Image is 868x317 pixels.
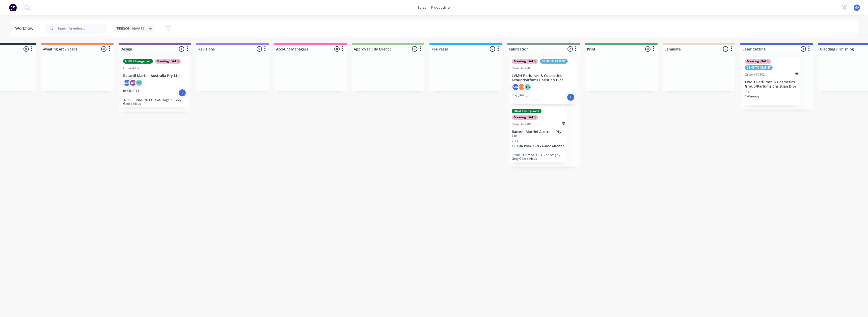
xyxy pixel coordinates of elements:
div: Order #32901 [512,122,532,127]
p: PO # [745,90,752,94]
span: [PERSON_NAME] [116,26,144,31]
span: Canopy [748,94,759,98]
p: Bacardi Martini Australia Pty Ltd [512,130,565,138]
div: Order #32802 [512,66,532,71]
div: Meeting [DATE] [745,59,771,64]
div: MA [512,83,519,91]
p: Req. [DATE] [123,89,139,93]
div: Meeting [DATE]SENT TO CLIENTOrder #32802LVMH Perfumes & Cosmetics Group/Parfums Christian DiorPO ... [743,57,800,105]
p: 32901 - HNM SYD LTC Cat. Stage 2 - Grey Goose Altius [123,98,187,105]
div: HNM ChangeoverMeeting [DATE]Order #32901Bacardi Martini Australia Pty LtdMAAP+2Req.[DATE]I32901 -... [121,57,189,108]
div: HNM ChangeoverMeeting [DATE]Order #32901Bacardi Martini Australia Pty LtdPO #1x1X 3D PRINT: Grey ... [510,107,567,163]
div: SENT TO CLIENT [540,59,568,64]
div: sales [415,4,429,11]
div: HNM Changeover [123,59,153,64]
div: AP [129,79,137,87]
input: Search for orders... [58,23,107,34]
div: Meeting [DATE] [512,115,538,120]
div: HNM Changeover [512,109,541,113]
span: 1 x [745,94,748,98]
div: MA [123,79,131,87]
div: + 5 [524,83,531,91]
div: productivity [429,4,453,11]
span: MA [854,5,859,10]
span: 1 x [512,144,515,148]
p: Req. [DATE] [512,93,527,97]
span: 1X 3D PRINT: Grey Goose Glorifier [515,144,564,148]
p: LVMH Perfumes & Cosmetics Group/Parfums Christian Dior [745,80,798,89]
div: Order #32901 [123,66,143,71]
div: Order #32802 [745,72,765,77]
p: LVMH Perfumes & Cosmetics Group/Parfums Christian Dior [512,74,575,82]
img: Factory [9,4,17,11]
div: I [567,93,575,101]
p: PO # [512,139,519,144]
div: Meeting [DATE] [512,59,538,64]
div: BB [518,83,525,91]
div: I [178,89,186,97]
p: 32901 - HNM SYD LTC Cat. Stage 2 - Grey Goose Altius [512,153,565,161]
div: Meeting [DATE] [155,59,181,64]
div: Meeting [DATE]SENT TO CLIENTOrder #32802LVMH Perfumes & Cosmetics Group/Parfums Christian DiorMAB... [510,57,577,104]
div: SENT TO CLIENT [745,65,773,70]
div: Workflow [15,25,36,32]
p: Bacardi Martini Australia Pty Ltd [123,74,187,78]
div: + 2 [135,79,143,87]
